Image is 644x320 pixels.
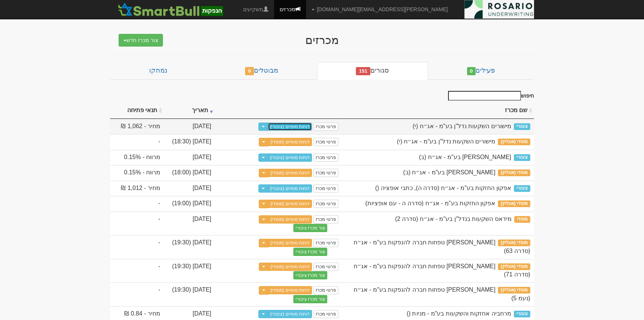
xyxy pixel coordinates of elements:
a: פרטי מכרז [313,153,338,162]
a: סגורים [317,62,428,80]
label: חיפוש [445,91,534,101]
a: פרטי מכרז [313,184,338,193]
div: מכרזים [177,34,467,46]
a: פרטי מכרז [313,138,338,146]
a: פרטי מכרז [313,263,338,271]
span: מוסדי (אונליין) [498,169,530,176]
td: [DATE] [164,119,215,134]
span: מידאס השקעות בנדל''ן בע''מ - אג״ח (סדרה 2) [395,216,511,222]
a: דוחות סופיים (ציבורי) [268,123,312,131]
button: צור מכרז חדש [119,34,163,47]
th: תנאי פתיחה : activate to sort column ascending [110,102,164,119]
span: מזרחי טפחות חברה להנפקות בע"מ - אג״ח (סדרה 71) [354,263,530,278]
td: [DATE] (18:30) [164,134,215,150]
td: [DATE] (18:00) [164,165,215,181]
a: דוחות סופיים (מוסדי) [268,215,312,224]
td: - [110,212,164,235]
a: פרטי מכרז [313,200,338,208]
a: פרטי מכרז [313,169,338,177]
td: מחיר - 1,012 ₪ [110,181,164,196]
a: פעילים [428,62,534,80]
a: פרטי מכרז [313,123,338,131]
span: דניאל פקדונות בע"מ - אג״ח (ב) [403,169,495,175]
td: - [110,282,164,306]
a: דוחות סופיים (ציבורי) [268,184,312,193]
a: דוחות סופיים (ציבורי) [268,310,312,318]
td: מחיר - 1,062 ₪ [110,119,164,134]
a: דוחות סופיים (מוסדי) [268,169,312,177]
span: 151 [356,67,370,75]
span: מרחביה אחזקות והשקעות בע"מ - מניות () [406,310,511,317]
td: - [110,134,164,150]
button: צור מכרז ציבורי [293,224,327,232]
a: פרטי מכרז [313,310,338,318]
span: מוסדי (אונליין) [498,263,530,270]
span: ציבורי [514,185,530,192]
td: מרווח - 0.15% [110,150,164,165]
span: מוסדי [514,216,530,223]
span: דניאל פקדונות בע"מ - אג״ח (ב) [419,154,511,160]
input: חיפוש [448,91,521,101]
a: פרטי מכרז [313,286,338,294]
a: מבוטלים [206,62,317,80]
span: ציבורי [514,123,530,130]
span: 0 [467,67,476,75]
span: מישורים השקעות נדל"ן בע"מ - אג״ח (י) [413,123,511,129]
td: [DATE] (19:30) [164,235,215,259]
a: דוחות סופיים (מוסדי) [268,239,312,247]
span: אפקון החזקות בע"מ - אג״ח (סדרה ה), כתבי אופציה () [375,185,511,191]
span: ציבורי [514,311,530,317]
span: אפקון החזקות בע"מ - אג״ח (סדרה ה - עם אופציות) [365,200,495,206]
th: שם מכרז : activate to sort column ascending [342,102,534,119]
a: פרטי מכרז [313,239,338,247]
td: [DATE] (19:30) [164,282,215,306]
td: [DATE] [164,181,215,196]
a: פרטי מכרז [313,215,338,224]
td: [DATE] [164,150,215,165]
button: צור מכרז ציבורי [293,271,327,279]
td: - [110,259,164,283]
td: [DATE] [164,212,215,235]
a: דוחות סופיים (מוסדי) [268,200,312,208]
a: דוחות סופיים (מוסדי) [268,263,312,271]
a: נמחקו [110,62,206,80]
a: דוחות סופיים (מוסדי) [268,138,312,146]
span: מוסדי (אונליין) [498,240,530,246]
span: מזרחי טפחות חברה להנפקות בע"מ - אג״ח (נעמ 5) [354,286,530,301]
img: SmartBull Logo [116,2,225,17]
td: - [110,235,164,259]
a: דוחות סופיים (מוסדי) [268,286,312,294]
button: צור מכרז ציבורי [293,295,327,303]
a: דוחות סופיים (ציבורי) [268,153,312,162]
td: [DATE] (19:30) [164,259,215,283]
span: מוסדי (אונליין) [498,200,530,207]
td: מרווח - 0.15% [110,165,164,181]
span: מישורים השקעות נדל"ן בע"מ - אג״ח (י) [397,138,495,145]
span: 0 [245,67,254,75]
span: ציבורי [514,154,530,161]
td: [DATE] (19:00) [164,196,215,212]
span: מוסדי (אונליין) [498,139,530,145]
span: מוסדי (אונליין) [498,287,530,294]
td: - [110,196,164,212]
span: מזרחי טפחות חברה להנפקות בע"מ - אג״ח (סדרה 63) [354,239,530,254]
button: צור מכרז ציבורי [293,248,327,256]
th: תאריך : activate to sort column ascending [164,102,215,119]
